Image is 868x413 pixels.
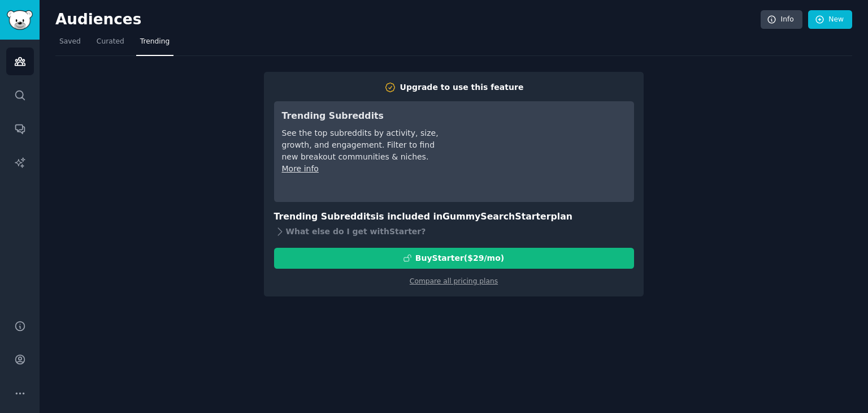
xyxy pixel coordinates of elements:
span: Saved [59,37,81,47]
h3: Trending Subreddits [282,109,441,123]
div: See the top subreddits by activity, size, growth, and engagement. Filter to find new breakout com... [282,127,441,163]
a: Trending [136,33,173,56]
img: GummySearch logo [7,10,33,30]
div: Upgrade to use this feature [400,81,524,93]
iframe: YouTube video player [457,109,626,194]
a: Saved [55,33,85,56]
h3: Trending Subreddits is included in plan [274,210,634,224]
div: Buy Starter ($ 29 /mo ) [415,252,504,264]
a: New [808,10,852,29]
div: What else do I get with Starter ? [274,224,634,240]
span: GummySearch Starter [442,211,550,222]
span: Trending [140,37,170,47]
a: Info [761,10,802,29]
button: BuyStarter($29/mo) [274,248,634,269]
a: Curated [93,33,128,56]
a: More info [282,164,319,173]
a: Compare all pricing plans [410,277,498,285]
span: Curated [97,37,124,47]
h2: Audiences [55,11,761,29]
